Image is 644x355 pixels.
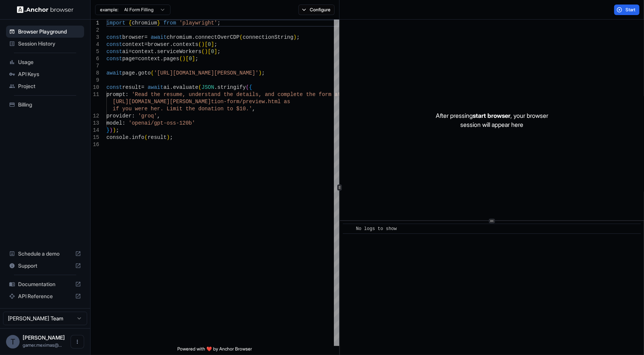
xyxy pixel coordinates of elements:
div: 3 [91,34,99,41]
span: const [106,49,122,55]
span: ; [170,134,173,140]
span: contexts [173,41,198,47]
span: browser [148,41,170,47]
span: ( [201,49,204,55]
span: ( [246,84,249,90]
div: Documentation [6,278,84,290]
span: . [135,70,138,76]
div: 9 [91,77,99,84]
span: prompt [106,91,125,98]
div: Project [6,80,84,92]
span: page [122,70,135,76]
span: chromium [132,20,157,26]
span: JSON [201,84,214,90]
span: '[URL][DOMAIN_NAME][PERSON_NAME]' [154,70,258,76]
span: } [157,20,160,26]
div: 10 [91,84,99,91]
span: API Reference [18,293,72,300]
span: ; [214,41,217,47]
span: ( [144,134,148,140]
span: goto [138,70,151,76]
div: 1 [91,20,99,27]
span: chromium [167,34,192,40]
div: 16 [91,141,99,148]
span: const [106,41,122,47]
span: browser [122,34,144,40]
div: 2 [91,27,99,34]
span: ) [258,70,261,76]
span: pages [163,56,179,62]
span: result [148,134,166,140]
span: Browser Playground [18,28,81,35]
img: Anchor Logo [17,6,74,13]
span: result [122,84,141,90]
span: { [129,20,132,26]
span: ( [179,56,182,62]
div: 13 [91,120,99,127]
span: ] [192,56,195,62]
span: = [135,56,138,62]
span: Usage [18,58,81,66]
span: connectionString [243,34,293,40]
p: After pressing , your browser session will appear here [436,111,548,129]
span: 'openai/gpt-oss-120b' [129,120,195,126]
span: : [122,120,125,126]
div: 5 [91,48,99,55]
span: } [106,127,109,133]
span: example: [100,7,118,13]
span: , [157,113,160,119]
span: ( [198,84,201,90]
span: = [144,34,148,40]
span: 0 [189,56,192,62]
div: Billing [6,99,84,111]
span: Timur Latypov [23,334,65,341]
span: stringify [217,84,246,90]
span: = [141,84,144,90]
span: ) [113,127,116,133]
span: ) [167,134,170,140]
span: = [129,49,132,55]
span: model [106,120,122,126]
div: 7 [91,62,99,70]
span: 'playwright' [179,20,217,26]
span: 0 [211,49,214,55]
span: start browser [473,112,510,119]
span: 'groq' [138,113,157,119]
div: API Keys [6,68,84,80]
span: ; [297,34,300,40]
span: . [170,84,173,90]
span: provider [106,113,132,119]
span: API Keys [18,70,81,78]
span: context [132,49,154,55]
div: 12 [91,113,99,120]
span: [ [186,56,189,62]
div: 4 [91,41,99,48]
span: Start [626,7,636,13]
span: page [122,56,135,62]
span: ai [163,84,170,90]
span: No logs to show [356,226,397,232]
span: const [106,34,122,40]
span: ) [201,41,204,47]
div: 11 [91,91,99,98]
span: Support [18,262,72,270]
span: info [132,134,144,140]
div: Session History [6,38,84,50]
span: ( [240,34,243,40]
button: Configure [298,5,335,15]
div: 15 [91,134,99,141]
div: 8 [91,70,99,77]
span: ) [183,56,186,62]
div: Schedule a demo [6,248,84,260]
span: Schedule a demo [18,250,72,257]
span: Project [18,82,81,90]
div: API Reference [6,290,84,302]
div: Usage [6,56,84,68]
span: ) [204,49,207,55]
span: . [160,56,163,62]
span: import [106,20,125,26]
span: tion-form/preview.html as [211,99,290,105]
span: await [148,84,163,90]
span: 'Read the resume, understand the details, and comp [132,91,290,98]
span: 0 [208,41,211,47]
